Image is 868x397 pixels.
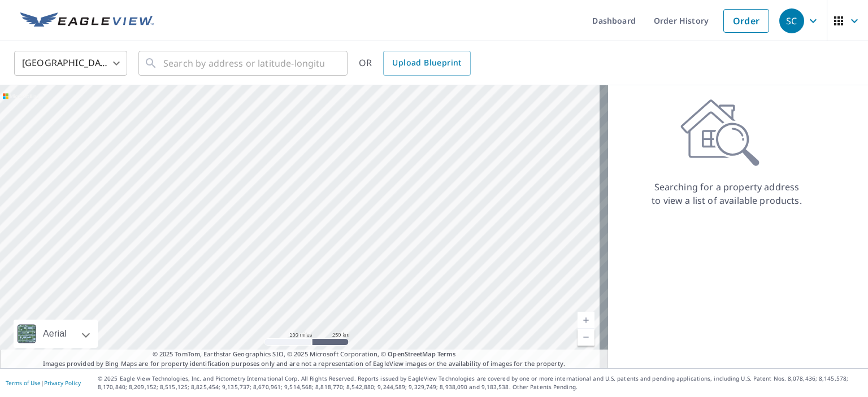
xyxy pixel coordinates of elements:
a: Privacy Policy [44,379,81,387]
a: Terms [437,350,456,358]
a: OpenStreetMap [388,350,435,358]
img: EV Logo [20,12,154,29]
div: SC [779,8,804,33]
div: Aerial [14,320,98,348]
div: OR [359,51,471,76]
span: Upload Blueprint [392,56,461,70]
a: Current Level 5, Zoom In [578,312,594,329]
div: Aerial [40,320,70,348]
p: Searching for a property address to view a list of available products. [651,180,802,207]
a: Upload Blueprint [383,51,470,76]
a: Order [723,9,769,33]
p: | [6,379,81,386]
span: © 2025 TomTom, Earthstar Geographics SIO, © 2025 Microsoft Corporation, © [153,350,456,359]
p: © 2025 Eagle View Technologies, Inc. and Pictometry International Corp. All Rights Reserved. Repo... [98,374,862,391]
a: Current Level 5, Zoom Out [578,329,594,346]
div: [GEOGRAPHIC_DATA] [14,47,127,79]
input: Search by address or latitude-longitude [163,47,324,79]
a: Terms of Use [6,379,41,387]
